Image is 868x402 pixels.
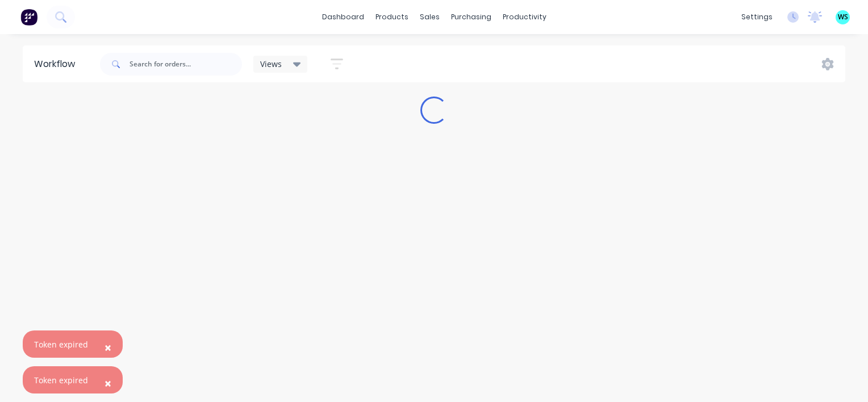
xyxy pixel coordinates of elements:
span: × [105,375,111,391]
button: Close [93,334,123,361]
input: Search for orders... [130,53,242,76]
img: Factory [20,9,37,26]
button: Close [93,370,123,397]
span: × [105,340,111,355]
div: sales [414,9,445,26]
span: WS [838,12,848,22]
div: Workflow [34,57,81,71]
span: Views [260,58,282,70]
div: productivity [497,9,552,26]
a: dashboard [316,9,370,26]
div: settings [736,9,778,26]
div: Token expired [34,338,88,350]
div: purchasing [445,9,497,26]
div: products [370,9,414,26]
div: Token expired [34,374,88,386]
